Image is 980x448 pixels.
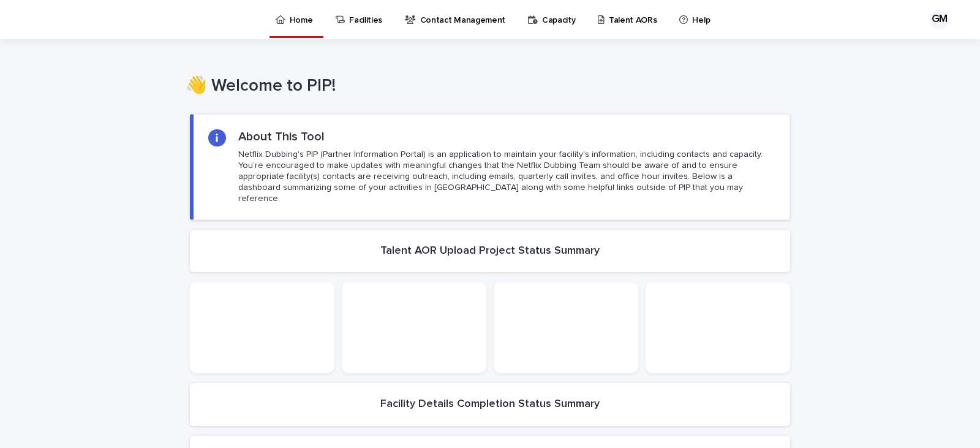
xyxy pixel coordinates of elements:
div: GM [930,10,949,29]
h1: 👋 Welcome to PIP! [186,76,786,97]
h2: About This Tool [238,129,325,144]
p: Netflix Dubbing's PIP (Partner Information Portal) is an application to maintain your facility's ... [238,149,775,205]
h2: Talent AOR Upload Project Status Summary [380,245,600,258]
h2: Facility Details Completion Status Summary [380,398,600,411]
